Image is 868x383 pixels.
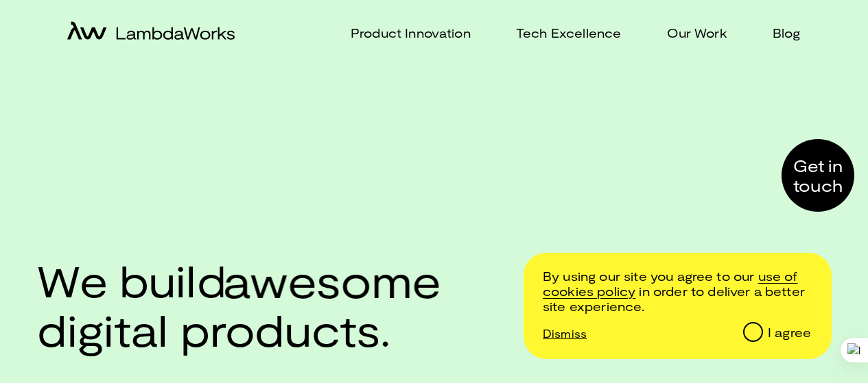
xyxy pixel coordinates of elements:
[37,256,437,354] h1: We build digital products.
[773,23,801,43] p: Blog
[500,23,621,43] a: Tech Excellence
[667,23,727,43] p: Our Work
[543,269,811,314] p: By using our site you agree to our in order to deliver a better site experience.
[67,21,235,45] a: home-icon
[768,325,811,341] div: I agree
[334,23,471,43] a: Product Innovation
[756,23,801,43] a: Blog
[543,269,798,299] a: /cookie-and-privacy-policy
[351,23,471,43] p: Product Innovation
[223,255,441,306] span: awesome
[516,23,621,43] p: Tech Excellence
[543,327,587,340] p: Dismiss
[650,23,727,43] a: Our Work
